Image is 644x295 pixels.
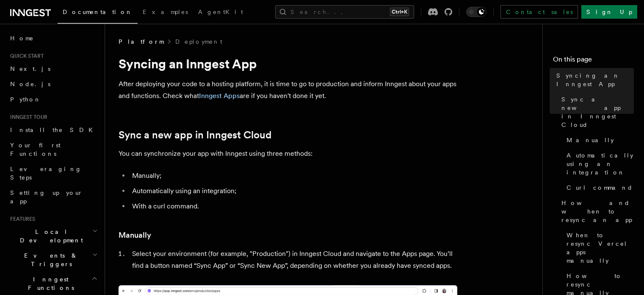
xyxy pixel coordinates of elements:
[175,37,222,46] a: Deployment
[193,3,248,23] a: AgentKit
[119,37,163,46] span: Platform
[567,136,614,144] span: Manually
[7,122,100,138] a: Install the SDK
[7,114,47,121] span: Inngest tour
[119,129,271,141] a: Sync a new app in Inngest Cloud
[10,142,61,157] span: Your first Functions
[130,200,457,212] li: With a curl command.
[553,68,634,92] a: Syncing an Inngest App
[563,132,634,148] a: Manually
[199,92,240,100] a: Inngest Apps
[7,248,100,272] button: Events & Triggers
[143,8,188,15] span: Examples
[7,138,100,161] a: Your first Functions
[567,231,634,265] span: When to resync Vercel apps manually
[390,8,409,16] kbd: Ctrl+K
[275,5,414,19] button: Search...Ctrl+K
[198,8,243,15] span: AgentKit
[10,189,83,205] span: Setting up your app
[7,61,100,76] a: Next.js
[7,92,100,107] a: Python
[10,166,82,181] span: Leveraging Steps
[130,170,457,182] li: Manually;
[119,56,457,71] h1: Syncing an Inngest App
[10,81,50,87] span: Node.js
[10,34,34,42] span: Home
[10,65,50,72] span: Next.js
[119,148,457,160] p: You can synchronize your app with Inngest using three methods:
[7,161,100,185] a: Leveraging Steps
[556,71,634,88] span: Syncing an Inngest App
[466,7,486,17] button: Toggle dark mode
[7,216,35,222] span: Features
[558,92,634,132] a: Sync a new app in Inngest Cloud
[500,5,578,19] a: Contact sales
[581,5,637,19] a: Sign Up
[119,229,151,241] a: Manually
[563,148,634,180] a: Automatically using an integration
[7,251,92,268] span: Events & Triggers
[7,275,91,292] span: Inngest Functions
[563,228,634,268] a: When to resync Vercel apps manually
[7,76,100,92] a: Node.js
[567,183,633,192] span: Curl command
[558,195,634,228] a: How and when to resync an app
[561,95,634,129] span: Sync a new app in Inngest Cloud
[63,8,133,15] span: Documentation
[563,180,634,195] a: Curl command
[7,53,44,59] span: Quick start
[10,96,41,103] span: Python
[58,3,138,24] a: Documentation
[567,151,634,177] span: Automatically using an integration
[7,185,100,209] a: Setting up your app
[553,54,634,68] h4: On this page
[10,126,98,133] span: Install the SDK
[7,31,100,46] a: Home
[130,248,457,272] li: Select your environment (for example, "Production") in Inngest Cloud and navigate to the Apps pag...
[561,199,634,224] span: How and when to resync an app
[138,3,193,23] a: Examples
[130,185,457,197] li: Automatically using an integration;
[7,228,92,244] span: Local Development
[119,78,457,102] p: After deploying your code to a hosting platform, it is time to go to production and inform Innges...
[7,224,100,248] button: Local Development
